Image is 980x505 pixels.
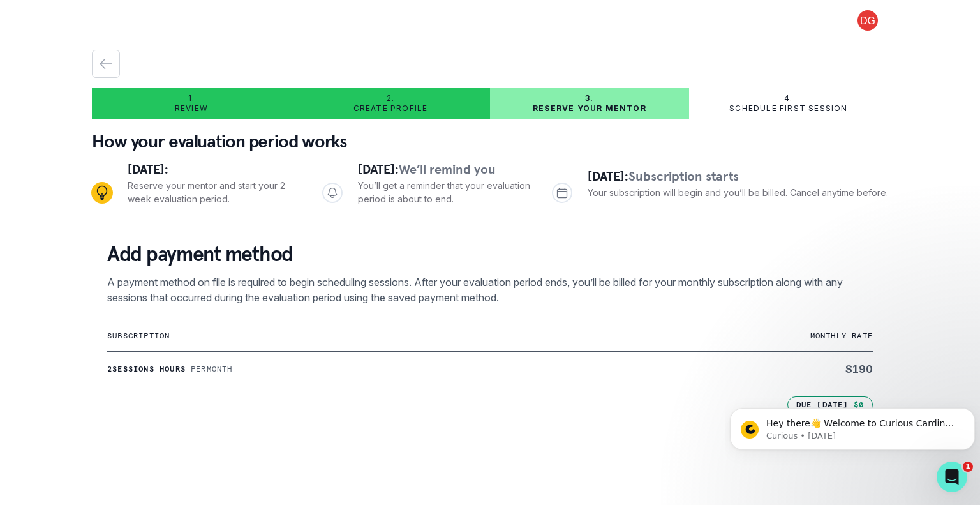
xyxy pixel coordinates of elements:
p: 2 sessions hours [107,364,186,374]
p: 4. [784,93,792,103]
p: 3. [585,93,593,103]
p: Create profile [353,103,428,114]
div: Progress [92,160,888,226]
p: Schedule first session [729,103,847,114]
p: You’ll get a reminder that your evaluation period is about to end. [358,179,532,206]
p: Review [175,103,208,114]
span: [DATE]: [358,161,399,177]
p: A payment method on file is required to begin scheduling sessions. After your evaluation period e... [107,275,873,305]
p: Reserve your mentor and start your 2 week evaluation period. [128,179,302,206]
span: [DATE]: [128,161,168,177]
p: Per month [191,364,233,374]
p: Your subscription will begin and you’ll be billed. Cancel anytime before. [588,186,888,199]
iframe: Secure payment input frame [105,411,875,499]
span: We’ll remind you [399,161,496,177]
span: Subscription starts [628,168,739,185]
p: How your evaluation period works [92,129,888,155]
span: 1 [963,462,973,472]
p: 2. [387,93,394,103]
td: $ 190 [618,352,873,386]
button: profile picture [847,10,888,31]
p: Add payment method [107,241,873,267]
p: 1. [188,93,195,103]
p: Reserve your mentor [533,103,646,114]
span: [DATE]: [588,168,628,185]
iframe: Intercom notifications message [725,381,980,471]
p: subscription [107,331,618,341]
iframe: Intercom live chat [937,462,967,492]
p: monthly rate [618,331,873,341]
